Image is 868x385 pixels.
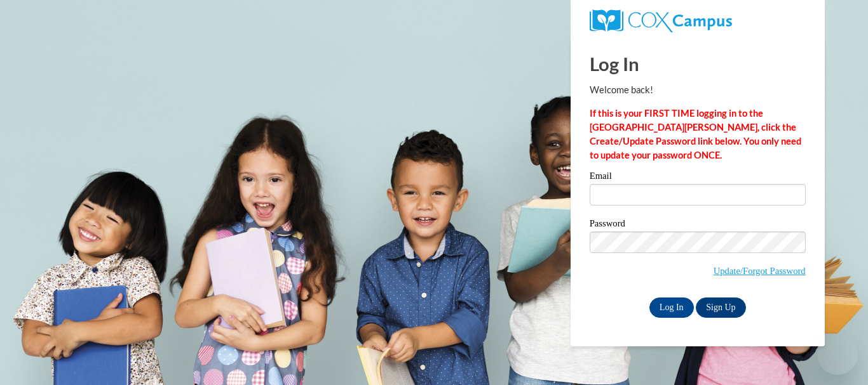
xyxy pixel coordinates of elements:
label: Password [590,219,806,232]
a: Sign Up [696,297,745,318]
p: Welcome back! [590,83,806,97]
label: Email [590,171,806,184]
a: COX Campus [590,10,806,32]
strong: If this is your FIRST TIME logging in to the [GEOGRAPHIC_DATA][PERSON_NAME], click the Create/Upd... [590,108,801,160]
h1: Log In [590,51,806,77]
iframe: Button to launch messaging window [817,334,858,375]
img: COX Campus [590,10,732,32]
a: Update/Forgot Password [714,266,806,276]
input: Log In [649,297,694,318]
